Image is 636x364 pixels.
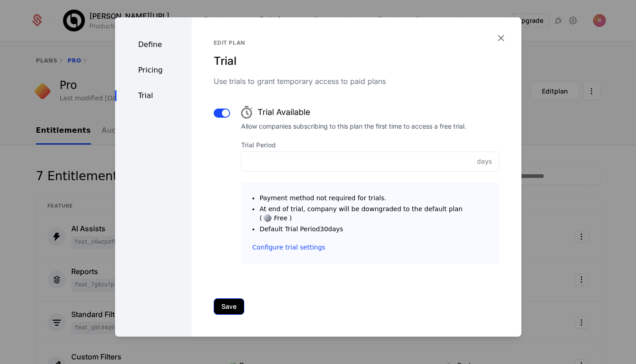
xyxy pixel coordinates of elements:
[115,39,192,50] div: Define
[214,76,499,87] div: Use trials to grant temporary access to paid plans
[274,215,288,221] div: Free
[115,65,192,76] div: Pricing
[241,140,499,150] label: Trial Period
[258,106,310,119] span: Trial Available
[241,123,466,130] div: Allow companies subscribing to this plan the first time to access a free trial.
[259,204,488,223] div: At end of trial, company will be downgraded to the default plan
[259,224,488,234] li: Default Trial Period 30 days
[477,157,492,166] span: days
[214,39,499,47] div: Edit plan
[259,193,488,203] li: Payment method not required for trials.
[214,298,244,315] button: Save
[115,90,192,101] div: Trial
[252,243,325,252] a: Configure trial settings
[214,54,499,68] div: Trial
